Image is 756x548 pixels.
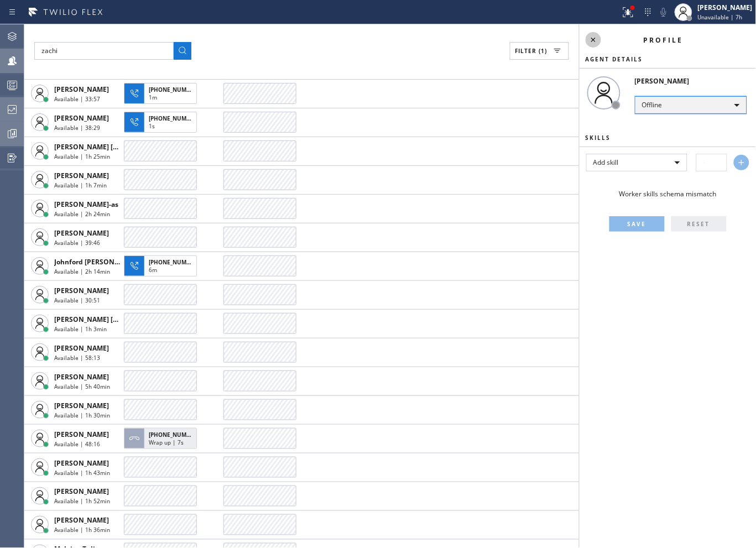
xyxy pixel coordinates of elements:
[149,431,199,439] span: [PHONE_NUMBER]
[696,154,727,171] input: -
[54,526,110,534] span: Available | 1h 36min
[54,181,107,189] span: Available | 1h 7min
[124,252,200,280] button: [PHONE_NUMBER]6m
[54,487,109,497] span: [PERSON_NAME]
[54,268,110,275] span: Available | 2h 14min
[635,76,756,86] div: [PERSON_NAME]
[54,372,109,382] span: [PERSON_NAME]
[644,35,684,45] span: Profile
[54,95,100,103] span: Available | 33:57
[149,122,155,130] span: 1s
[54,296,100,304] span: Available | 30:51
[149,114,199,122] span: [PHONE_NUMBER]
[698,3,753,12] div: [PERSON_NAME]
[54,239,100,247] span: Available | 39:46
[698,13,743,21] span: Unavailable | 7h
[628,220,646,228] span: SAVE
[54,383,110,390] span: Available | 5h 40min
[149,258,199,266] span: [PHONE_NUMBER]
[54,228,109,238] span: [PERSON_NAME]
[54,498,110,505] span: Available | 1h 52min
[619,189,717,199] span: Worker skills schema mismatch
[124,80,200,107] button: [PHONE_NUMBER]1m
[34,42,174,60] input: Search Agents
[54,286,109,295] span: [PERSON_NAME]
[54,516,109,525] span: [PERSON_NAME]
[671,216,727,232] button: RESET
[54,469,110,477] span: Available | 1h 43min
[54,142,165,152] span: [PERSON_NAME] [PERSON_NAME]
[54,354,100,362] span: Available | 58:13
[54,401,109,410] span: [PERSON_NAME]
[54,153,110,160] span: Available | 1h 25min
[687,220,710,228] span: RESET
[54,171,109,180] span: [PERSON_NAME]
[54,257,139,267] span: Johnford [PERSON_NAME]
[149,439,184,446] span: Wrap up | 7s
[54,440,100,448] span: Available | 48:16
[54,325,107,333] span: Available | 1h 3min
[635,96,747,114] div: Offline
[510,42,569,60] button: Filter (1)
[54,124,100,132] span: Available | 38:29
[149,266,157,274] span: 6m
[515,47,547,55] span: Filter (1)
[593,158,619,167] span: Add skill
[54,113,109,123] span: [PERSON_NAME]
[54,411,110,419] span: Available | 1h 30min
[149,93,157,101] span: 1m
[586,154,687,171] div: Add skill
[656,4,671,20] button: Mute
[586,134,611,142] span: Skills
[124,425,200,452] button: [PHONE_NUMBER]Wrap up | 7s
[149,86,199,93] span: [PHONE_NUMBER]
[586,55,643,63] span: Agent Details
[54,210,110,218] span: Available | 2h 24min
[124,108,200,136] button: [PHONE_NUMBER]1s
[54,343,109,353] span: [PERSON_NAME]
[54,200,118,209] span: [PERSON_NAME]-as
[54,85,109,94] span: [PERSON_NAME]
[609,216,665,232] button: SAVE
[54,430,109,439] span: [PERSON_NAME]
[54,458,109,468] span: [PERSON_NAME]
[54,315,165,324] span: [PERSON_NAME] [PERSON_NAME]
